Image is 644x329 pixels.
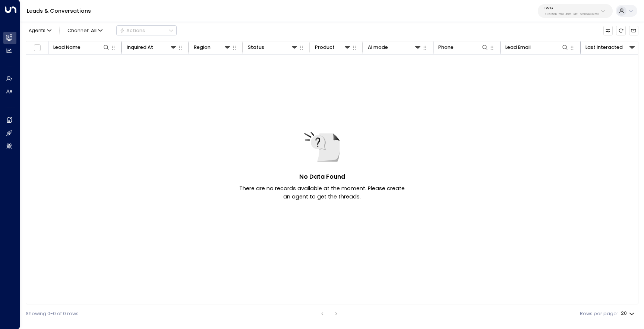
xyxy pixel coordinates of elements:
[368,43,422,51] div: AI mode
[438,43,454,51] div: Phone
[315,43,335,51] div: Product
[505,43,569,51] div: Lead Email
[33,43,41,52] span: Toggle select all
[127,43,153,51] div: Inquired At
[538,4,613,18] button: IWGe92915cb-7661-49f5-9dc1-5c58aae37760
[26,310,79,317] div: Showing 0-0 of 0 rows
[580,310,618,317] label: Rows per page:
[629,26,638,35] button: Archived Leads
[585,43,636,51] div: Last Interacted
[116,25,177,35] div: Button group with a nested menu
[127,43,177,51] div: Inquired At
[194,43,231,51] div: Region
[65,26,105,35] span: Channel:
[299,172,345,181] h5: No Data Found
[368,43,388,51] div: AI mode
[27,7,91,15] a: Leads & Conversations
[585,43,623,51] div: Last Interacted
[505,43,531,51] div: Lead Email
[238,185,406,201] p: There are no records available at the moment. Please create an agent to get the threads.
[26,26,54,35] button: Agents
[116,25,177,35] button: Actions
[53,43,110,51] div: Lead Name
[544,13,599,16] p: e92915cb-7661-49f5-9dc1-5c58aae37760
[544,6,599,10] p: IWG
[616,26,625,35] span: Refresh
[621,308,636,319] div: 20
[65,26,105,35] button: Channel:All
[53,43,80,51] div: Lead Name
[315,43,351,51] div: Product
[248,43,299,51] div: Status
[194,43,211,51] div: Region
[248,43,264,51] div: Status
[438,43,489,51] div: Phone
[91,28,97,33] span: All
[318,309,341,318] nav: pagination navigation
[120,28,145,34] div: Actions
[29,28,45,33] span: Agents
[603,26,613,35] button: Customize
